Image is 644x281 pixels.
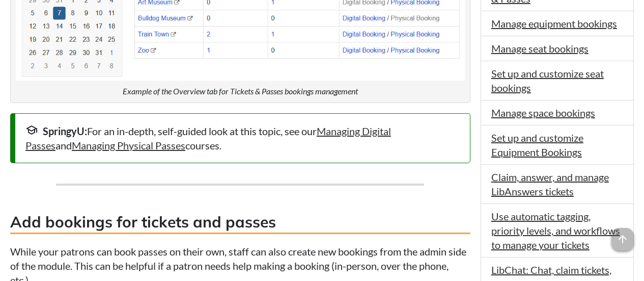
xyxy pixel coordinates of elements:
a: arrow_upward [611,229,634,241]
div: For an in-depth, self-guided look at this topic, see our and courses. [25,124,460,152]
strong: SpringyU: [43,125,87,137]
a: Manage space bookings [491,107,595,119]
figcaption: Example of the Overview tab for Tickets & Passes bookings management [123,86,358,97]
a: Manage seat bookings [491,42,589,55]
span: arrow_upward [611,228,634,250]
a: Claim, answer, and manage LibAnswers tickets [491,171,609,197]
a: Managing Digital Passes [25,125,391,151]
h3: Add bookings for tickets and passes [10,211,470,234]
span: school [25,124,38,136]
a: Managing Physical Passes [72,139,185,151]
a: Set up and customize seat bookings [491,67,604,94]
a: Use automatic tagging, priority levels, and workflows to manage your tickets [491,210,620,251]
a: Set up and customize Equipment Bookings [491,132,583,158]
a: Manage equipment bookings [491,17,617,30]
